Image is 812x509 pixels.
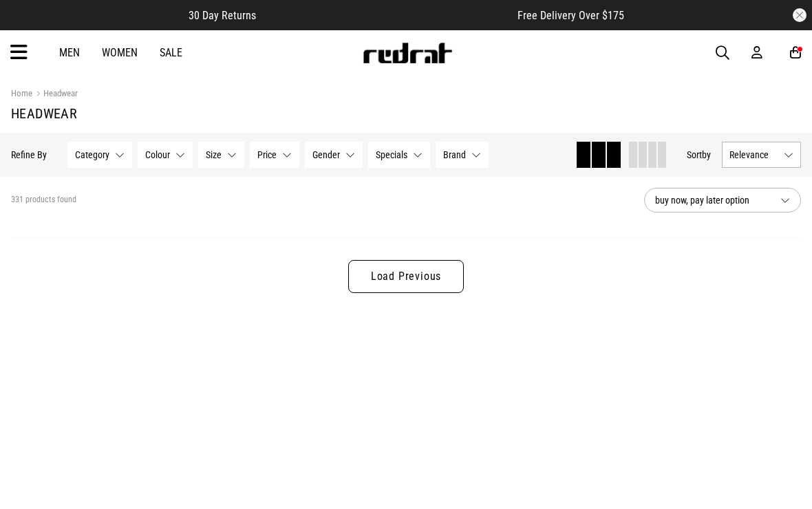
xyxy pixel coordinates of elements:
[75,149,109,160] span: Category
[436,142,489,168] button: Brand
[722,142,801,168] button: Relevance
[189,9,256,22] span: 30 Day Returns
[11,88,32,98] a: Home
[687,147,711,163] button: Sortby
[11,149,47,160] p: Refine By
[362,43,453,63] img: Redrat logo
[312,149,340,160] span: Gender
[11,105,801,122] h1: Headwear
[305,142,363,168] button: Gender
[348,260,464,293] a: Load Previous
[11,195,76,206] span: 331 products found
[517,9,624,22] span: Free Delivery Over $175
[284,8,490,22] iframe: Customer reviews powered by Trustpilot
[32,88,78,101] a: Headwear
[59,46,80,59] a: Men
[206,149,222,160] span: Size
[376,149,407,160] span: Specials
[138,142,193,168] button: Colour
[198,142,244,168] button: Size
[250,142,299,168] button: Price
[102,46,138,59] a: Women
[655,192,769,208] span: buy now, pay later option
[145,149,170,160] span: Colour
[729,149,778,160] span: Relevance
[160,46,182,59] a: Sale
[443,149,466,160] span: Brand
[644,188,801,213] button: buy now, pay later option
[702,149,711,160] span: by
[67,142,132,168] button: Category
[368,142,430,168] button: Specials
[257,149,277,160] span: Price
